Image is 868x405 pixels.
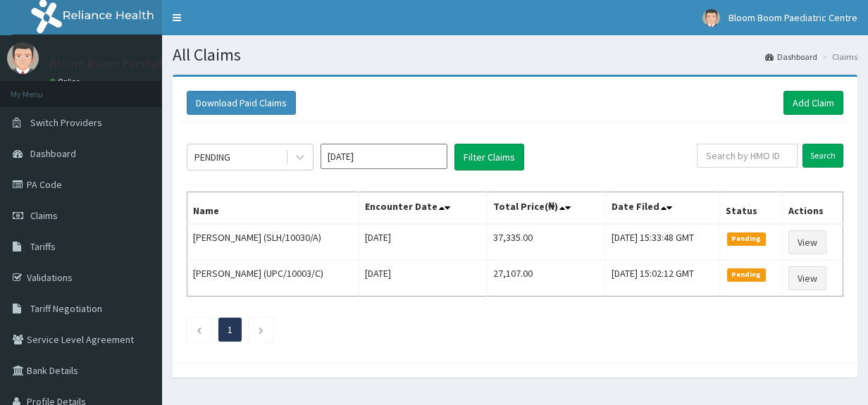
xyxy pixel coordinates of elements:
a: View [788,266,826,290]
td: 37,335.00 [487,224,605,261]
td: [DATE] 15:33:48 GMT [605,224,719,261]
th: Date Filed [605,192,719,225]
button: Filter Claims [454,144,524,170]
td: [DATE] [359,224,487,261]
td: [DATE] [359,261,487,297]
th: Name [187,192,359,225]
th: Total Price(₦) [487,192,605,225]
a: View [788,230,826,254]
div: PENDING [194,150,230,164]
td: [PERSON_NAME] (SLH/10030/A) [187,224,359,261]
span: Pending [727,268,766,281]
button: Download Paid Claims [187,91,296,115]
a: Add Claim [783,91,843,115]
span: Dashboard [30,147,76,160]
td: [PERSON_NAME] (UPC/10003/C) [187,261,359,297]
li: Claims [819,51,857,63]
a: Page 1 is your current page [228,323,232,336]
td: [DATE] 15:02:12 GMT [605,261,719,297]
a: Next page [258,323,264,336]
p: Bloom Boom Paediatric Centre [49,57,218,70]
input: Search [802,144,843,168]
a: Previous page [196,323,202,336]
th: Actions [783,192,843,225]
a: Online [49,77,83,87]
span: Bloom Boom Paediatric Centre [728,11,857,24]
input: Select Month and Year [321,144,447,169]
th: Encounter Date [359,192,487,225]
span: Tariffs [30,240,56,253]
img: User Image [702,9,720,27]
img: User Image [7,42,39,74]
td: 27,107.00 [487,261,605,297]
span: Claims [30,209,58,222]
span: Pending [727,232,766,245]
span: Switch Providers [30,116,102,129]
a: Dashboard [765,51,817,63]
span: Tariff Negotiation [30,302,102,315]
th: Status [720,192,783,225]
input: Search by HMO ID [697,144,798,168]
h1: All Claims [173,46,857,64]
